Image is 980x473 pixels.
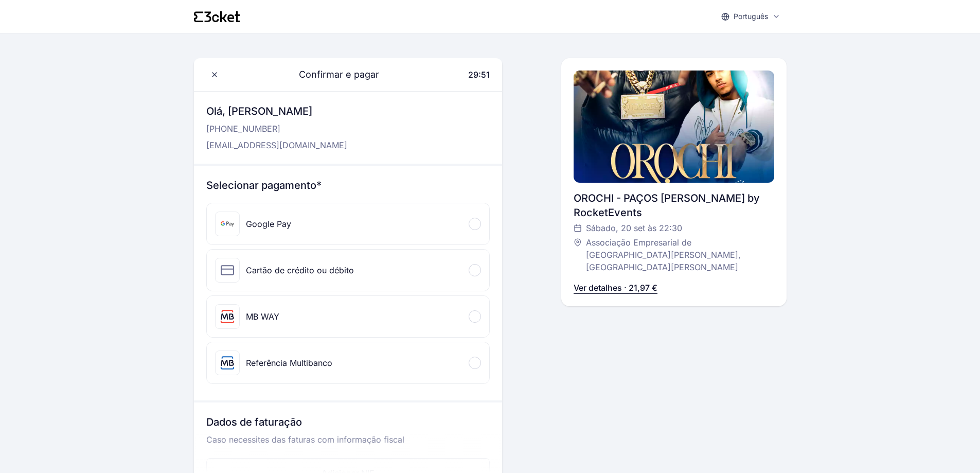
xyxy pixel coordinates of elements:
h3: Selecionar pagamento* [206,178,490,192]
span: Associação Empresarial de [GEOGRAPHIC_DATA][PERSON_NAME], [GEOGRAPHIC_DATA][PERSON_NAME] [586,236,764,273]
div: Cartão de crédito ou débito [246,264,354,276]
p: Português [734,11,768,22]
p: Ver detalhes · 21,97 € [574,282,657,294]
div: MB WAY [246,310,279,323]
h3: Olá, [PERSON_NAME] [206,104,347,118]
span: Sábado, 20 set às 22:30 [586,222,682,234]
span: 29:51 [468,69,490,80]
div: Referência Multibanco [246,357,332,369]
h3: Dados de faturação [206,415,490,433]
div: OROCHI - PAÇOS [PERSON_NAME] by RocketEvents [574,191,774,220]
p: [EMAIL_ADDRESS][DOMAIN_NAME] [206,139,347,151]
div: Google Pay [246,218,291,230]
p: Caso necessites das faturas com informação fiscal [206,433,490,454]
p: [PHONE_NUMBER] [206,122,347,135]
span: Confirmar e pagar [287,67,379,82]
